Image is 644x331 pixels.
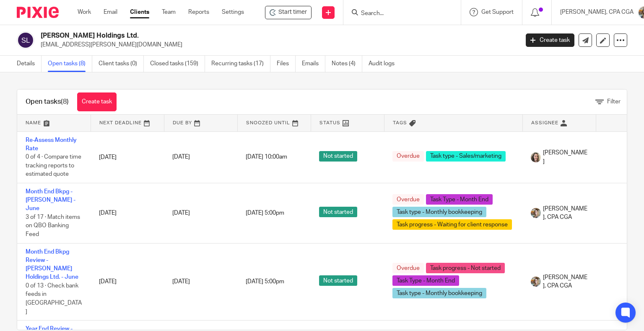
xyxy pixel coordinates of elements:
span: Task Type - Month End [392,275,459,286]
a: Clients [130,8,149,16]
a: Details [17,56,42,72]
span: Task progress - Not started [426,263,505,273]
a: Work [78,8,91,16]
img: Pixie [17,7,59,18]
a: Recurring tasks (17) [211,56,270,72]
a: Client tasks (0) [99,56,144,72]
div: Stanhope-Wedgwood Holdings Ltd. [265,6,312,19]
span: 0 of 13 · Check bank feeds in [GEOGRAPHIC_DATA] [26,283,82,315]
span: Task Type - Month End [426,194,493,205]
span: Task type - Sales/marketing [426,151,506,162]
span: Task type - Monthly bookkeeping [392,288,486,298]
a: Audit logs [369,56,401,72]
h2: [PERSON_NAME] Holdings Ltd. [41,31,419,40]
a: Re-Assess Monthly Rate [26,137,77,151]
span: [DATE] [172,154,190,160]
span: [PERSON_NAME], CPA CGA [543,273,587,290]
p: [EMAIL_ADDRESS][PERSON_NAME][DOMAIN_NAME] [41,41,513,49]
span: Task progress - Waiting for client response [392,219,512,230]
a: Open tasks (8) [48,56,92,72]
a: Month End Bkpg Review - [PERSON_NAME] Holdings Ltd. - June [26,249,78,280]
p: [PERSON_NAME], CPA CGA [560,8,634,16]
span: [PERSON_NAME], CPA CGA [543,205,587,222]
span: 0 of 4 · Compare time tracking reports to estimated quote [26,154,81,177]
span: Start timer [278,8,307,17]
span: [DATE] [172,279,190,285]
a: Reports [188,8,209,16]
img: IMG_7896.JPG [531,152,541,162]
span: [PERSON_NAME] [543,149,587,166]
span: 3 of 17 · Match items on QBO Banking Feed [26,214,80,237]
span: Get Support [481,9,514,15]
span: Not started [319,207,357,217]
td: [DATE] [91,243,164,321]
a: Notes (4) [332,56,362,72]
span: Not started [319,151,357,162]
span: (8) [61,98,69,105]
a: Email [104,8,117,16]
a: Settings [222,8,244,16]
span: [DATE] [172,210,190,216]
a: Team [162,8,176,16]
span: Not started [319,275,357,286]
span: Overdue [392,194,424,205]
span: Snoozed Until [246,121,290,125]
td: [DATE] [91,183,164,243]
a: Emails [302,56,325,72]
span: Status [319,121,340,125]
img: svg%3E [17,31,34,49]
img: Chrissy%20McGale%20Bio%20Pic%201.jpg [531,277,541,287]
input: Search [360,10,436,18]
a: Files [277,56,296,72]
span: Filter [607,99,621,105]
span: Tags [393,121,407,125]
a: Create task [77,92,117,111]
span: Task type - Monthly bookkeeping [392,207,486,217]
h1: Open tasks [26,98,69,106]
span: Overdue [392,151,424,162]
img: Chrissy%20McGale%20Bio%20Pic%201.jpg [531,208,541,218]
span: Overdue [392,263,424,273]
td: [DATE] [91,131,164,183]
span: [DATE] 5:00pm [246,210,284,216]
a: Closed tasks (159) [150,56,205,72]
span: [DATE] 5:00pm [246,279,284,285]
a: Create task [526,33,574,47]
span: [DATE] 10:00am [246,154,287,160]
a: Month End Bkpg - [PERSON_NAME] - June [26,189,75,212]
